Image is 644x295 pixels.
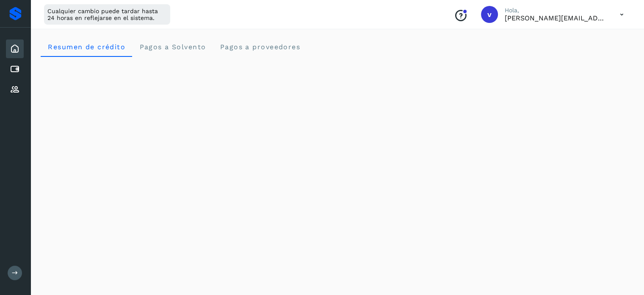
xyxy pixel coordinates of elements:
p: Hola, [505,7,606,14]
span: Pagos a proveedores [219,43,300,51]
div: Cuentas por pagar [6,60,24,79]
p: victor.romero@fidum.com.mx [505,14,606,22]
span: Pagos a Solvento [139,43,206,51]
div: Inicio [6,39,24,58]
span: Resumen de crédito [47,43,125,51]
div: Cualquier cambio puede tardar hasta 24 horas en reflejarse en el sistema. [44,4,170,25]
div: Proveedores [6,80,24,99]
